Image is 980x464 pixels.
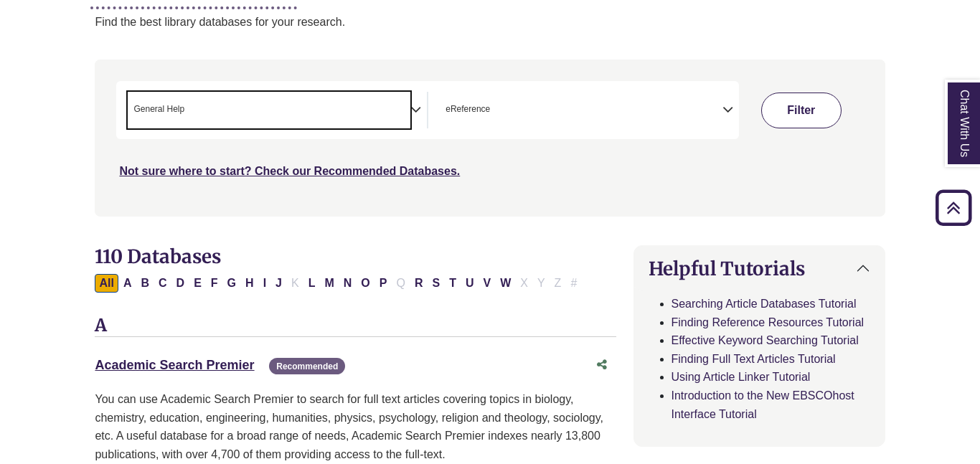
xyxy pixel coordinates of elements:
[357,274,374,293] button: Filter Results O
[223,274,240,293] button: Filter Results G
[496,274,515,293] button: Filter Results W
[128,103,184,116] li: General Help
[375,274,392,293] button: Filter Results P
[172,274,189,293] button: Filter Results D
[410,274,428,293] button: Filter Results R
[304,274,320,293] button: Filter Results L
[187,105,194,117] textarea: Search
[672,316,864,328] a: Finding Reference Resources Tutorial
[479,274,495,293] button: Filter Results V
[136,274,154,293] button: Filter Results B
[320,274,338,293] button: Filter Results M
[672,298,857,310] a: Searching Article Databases Tutorial
[672,353,836,365] a: Finding Full Text Articles Tutorial
[446,103,490,116] span: eReference
[672,389,854,420] a: Introduction to the New EBSCOhost Interface Tutorial
[95,276,583,288] div: Alpha-list to filter by first letter of database name
[930,198,976,217] a: Back to Top
[241,274,258,293] button: Filter Results H
[95,274,118,293] button: All
[119,274,136,293] button: Filter Results A
[428,274,444,293] button: Filter Results S
[461,274,479,293] button: Filter Results U
[672,334,859,346] a: Effective Keyword Searching Tutorial
[95,60,885,216] nav: Search filters
[189,274,206,293] button: Filter Results E
[493,105,499,117] textarea: Search
[119,165,460,177] a: Not sure where to start? Check our Recommended Databases.
[207,274,222,293] button: Filter Results F
[440,103,490,116] li: eReference
[95,358,254,372] a: Academic Search Premier
[445,274,461,293] button: Filter Results T
[95,390,616,463] p: You can use Academic Search Premier to search for full text articles covering topics in biology, ...
[634,246,885,291] button: Helpful Tutorials
[95,316,616,337] h3: A
[269,358,345,374] span: Recommended
[259,274,270,293] button: Filter Results I
[672,371,811,383] a: Using Article Linker Tutorial
[154,274,171,293] button: Filter Results C
[761,93,842,128] button: Submit for Search Results
[588,351,616,379] button: Share this database
[271,274,286,293] button: Filter Results J
[95,13,885,32] p: Find the best library databases for your research.
[339,274,357,293] button: Filter Results N
[95,245,221,268] span: 110 Databases
[133,103,184,116] span: General Help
